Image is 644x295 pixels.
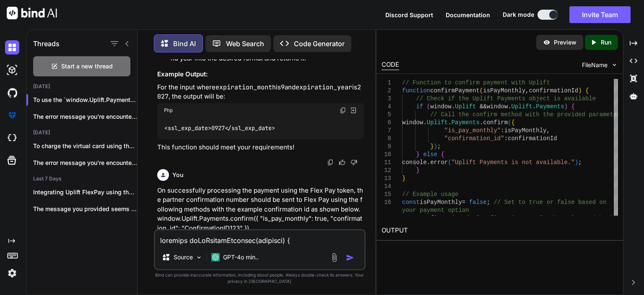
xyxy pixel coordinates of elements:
[157,186,364,233] p: On successfully processing the payment using the Flex Pay token, the partner confirmation number ...
[452,103,455,110] span: .
[476,215,543,222] span: "ConfirmationID123"
[437,143,441,150] span: ;
[382,60,399,70] div: CODE
[157,83,364,102] p: For the input where is and is , the output will be:
[385,11,433,18] span: Discord Support
[231,125,272,132] span: ssl_exp_date
[26,83,137,90] h2: [DATE]
[154,272,366,285] p: Bind can provide inaccurate information, including about people. Always double-check its answers....
[564,103,568,110] span: )
[382,127,391,135] div: 7
[33,39,60,49] h1: Threads
[225,125,275,132] span: </ >
[444,127,501,134] span: "is_pay_monthly"
[26,175,137,182] h2: Last 7 Days
[585,87,589,94] span: {
[402,199,420,206] span: const
[5,86,19,100] img: githubDark
[382,191,391,198] div: 15
[382,198,391,206] div: 16
[402,215,420,222] span: const
[382,87,391,95] div: 2
[402,175,405,182] span: }
[402,191,458,198] span: // Example usage
[601,38,611,47] p: Run
[606,111,624,118] span: eters
[569,6,631,23] button: Invite Team
[61,62,113,70] span: Start a new thread
[327,159,334,166] img: copy
[402,119,423,126] span: window
[402,79,550,86] span: // Function to confirm payment with Uplift
[483,119,508,126] span: confirm
[611,61,618,68] img: chevron down
[5,108,19,123] img: premium
[382,159,391,167] div: 11
[382,135,391,143] div: 8
[382,95,391,103] div: 3
[452,159,575,166] span: "Uplift Payments is not available."
[483,87,525,94] span: isPayMonthly
[446,11,490,18] span: Documentation
[382,151,391,159] div: 10
[427,119,448,126] span: Uplift
[575,159,578,166] span: )
[446,10,490,19] button: Documentation
[448,159,451,166] span: (
[504,135,508,142] span: :
[377,221,623,240] h2: OUTPUT
[216,83,276,91] code: expiration_month
[430,87,480,94] span: confirmPayment
[33,142,137,150] p: To charge the virtual card using the...
[494,199,607,206] span: // Set to true or false based on
[508,103,511,110] span: .
[480,103,487,110] span: &&
[164,107,173,114] span: Php
[402,207,469,214] span: your payment option
[402,159,427,166] span: console
[173,39,196,49] p: Bind AI
[382,183,391,191] div: 14
[351,159,357,166] img: dislike
[501,127,504,134] span: :
[532,103,536,110] span: .
[525,87,529,94] span: ,
[5,40,19,55] img: darkChat
[346,253,354,262] img: icon
[462,199,465,206] span: =
[33,159,137,167] p: The error message you're encountering, `Uncaught TypeError:...
[339,159,345,166] img: like
[550,215,617,222] span: // Replace with the
[503,10,534,19] span: Dark mode
[164,125,211,132] span: < >
[592,95,596,102] span: e
[508,135,557,142] span: confirmationId
[529,87,579,94] span: confirmationId
[420,215,469,222] span: confirmationId
[455,103,476,110] span: Uplift
[416,167,420,174] span: }
[33,96,137,104] p: To use the `window.Uplift.Payments.confi...
[157,70,364,79] h3: Example Output:
[382,214,391,222] div: 17
[382,143,391,151] div: 9
[382,119,391,127] div: 6
[487,103,508,110] span: window
[226,39,264,49] p: Web Search
[174,253,193,261] p: Source
[416,95,592,102] span: // Check if the Uplift Payments object is availabl
[172,171,184,179] h6: You
[402,87,430,94] span: function
[434,143,437,150] span: )
[423,151,438,158] span: else
[547,127,550,134] span: ,
[430,103,451,110] span: window
[441,151,444,158] span: {
[448,119,451,126] span: .
[543,215,546,222] span: ;
[382,79,391,87] div: 1
[385,10,433,19] button: Discord Support
[578,159,582,166] span: ;
[452,119,480,126] span: Payments
[416,151,420,158] span: }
